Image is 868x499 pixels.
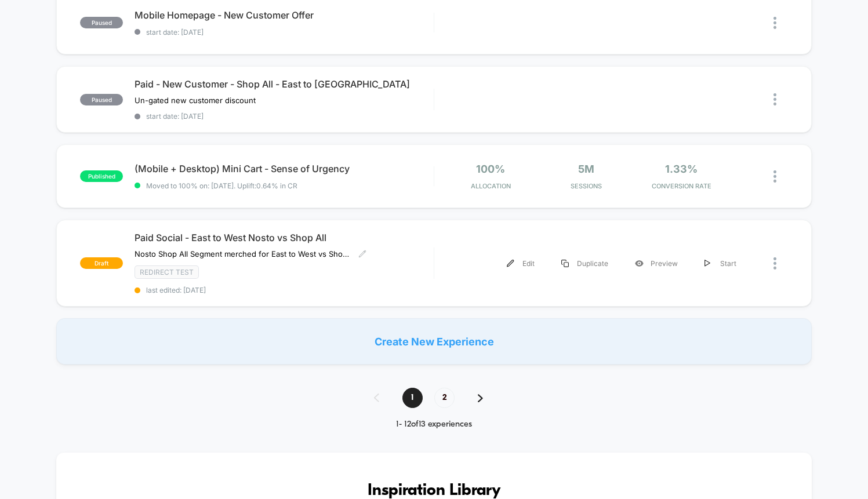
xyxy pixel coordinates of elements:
span: published [80,170,123,182]
img: close [773,17,776,29]
span: start date: [DATE] [135,28,433,37]
div: Preview [622,250,691,276]
div: Edit [493,250,548,276]
span: 1 [402,388,423,408]
span: 2 [434,388,455,408]
span: paused [80,94,123,105]
div: Start [691,250,750,276]
span: paused [80,17,123,28]
img: close [773,93,776,105]
span: Paid Social - East to West Nosto vs Shop All [135,232,433,243]
span: Mobile Homepage - New Customer Offer [135,9,433,21]
span: Sessions [542,182,631,190]
div: Create New Experience [56,318,811,365]
span: 5M [578,163,594,175]
img: pagination forward [478,394,483,402]
img: menu [561,260,569,267]
span: CONVERSION RATE [637,182,726,190]
span: (Mobile + Desktop) Mini Cart - Sense of Urgency [135,163,433,174]
span: Paid - New Customer - Shop All - East to [GEOGRAPHIC_DATA] [135,78,433,90]
span: start date: [DATE] [135,112,433,121]
div: Duplicate [548,250,622,276]
span: 1.33% [665,163,698,175]
span: Moved to 100% on: [DATE] . Uplift: 0.64% in CR [146,181,297,190]
span: Nosto Shop All Segment merched for East to West vs Shop All Standard [135,249,350,258]
img: close [773,170,776,183]
span: last edited: [DATE] [135,286,433,294]
span: draft [80,257,123,269]
span: Allocation [471,182,511,190]
img: menu [507,260,514,267]
img: menu [704,260,710,267]
img: close [773,257,776,269]
span: Redirect Test [135,265,199,279]
div: 1 - 12 of 13 experiences [362,420,506,429]
span: Un-gated new customer discount [135,96,256,105]
span: 100% [476,163,505,175]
